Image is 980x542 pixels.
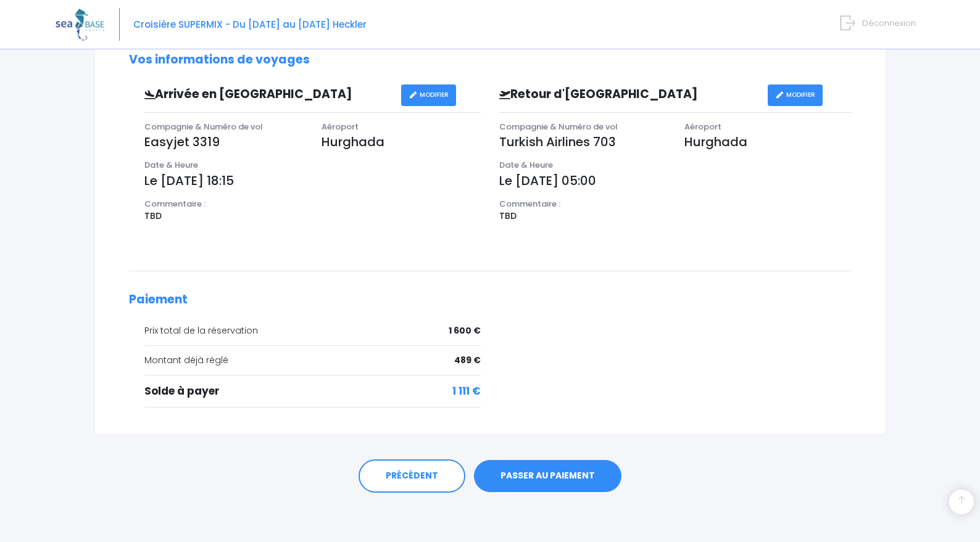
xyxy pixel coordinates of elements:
[144,354,481,367] div: Montant déjà réglé
[684,133,851,151] p: Hurghada
[133,18,367,31] span: Croisière SUPERMIX - Du [DATE] au [DATE] Heckler
[862,17,916,29] span: Déconnexion
[499,121,618,133] span: Compagnie & Numéro de vol
[499,210,852,223] p: TBD
[135,88,402,102] h3: Arrivée en [GEOGRAPHIC_DATA]
[144,133,304,151] p: Easyjet 3319
[449,324,481,337] span: 1 600 €
[322,121,359,133] span: Aéroport
[499,133,666,151] p: Turkish Airlines 703
[454,354,481,367] span: 489 €
[499,159,553,171] span: Date & Heure
[474,460,621,492] a: PASSER AU PAIEMENT
[129,293,852,307] h2: Paiement
[144,210,481,223] p: TBD
[499,171,852,190] p: Le [DATE] 05:00
[768,84,823,106] a: MODIFIER
[322,133,481,151] p: Hurghada
[490,88,768,102] h3: Retour d'[GEOGRAPHIC_DATA]
[452,384,481,400] span: 1 111 €
[144,198,206,210] span: Commentaire :
[129,53,852,67] h2: Vos informations de voyages
[144,159,198,171] span: Date & Heure
[144,121,263,133] span: Compagnie & Numéro de vol
[359,459,465,493] a: PRÉCÉDENT
[401,84,456,106] a: MODIFIER
[144,171,481,190] p: Le [DATE] 18:15
[499,198,560,210] span: Commentaire :
[144,324,481,337] div: Prix total de la réservation
[684,121,721,133] span: Aéroport
[144,384,481,400] div: Solde à payer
